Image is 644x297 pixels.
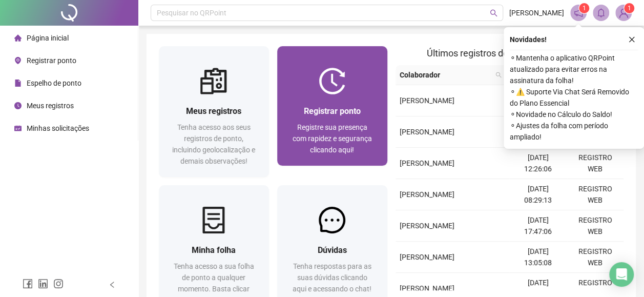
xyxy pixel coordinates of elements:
td: [DATE] 17:47:06 [509,210,566,242]
span: Registrar ponto [304,106,361,116]
span: ⚬ Ajustes da folha com período ampliado! [510,120,638,143]
span: ⚬ ⚠️ Suporte Via Chat Será Removido do Plano Essencial [510,86,638,109]
div: Open Intercom Messenger [609,262,634,287]
span: 1 [583,5,586,12]
td: [DATE] 13:05:08 [509,242,566,273]
span: [PERSON_NAME] [400,222,454,230]
span: instagram [53,279,64,289]
td: REGISTRO WEB [567,242,624,273]
span: Minha folha [192,245,236,255]
span: [PERSON_NAME] [400,190,454,199]
span: [PERSON_NAME] [400,96,454,105]
td: [DATE] 08:29:13 [509,179,566,210]
span: search [493,67,504,83]
span: Registre sua presença com rapidez e segurança clicando aqui! [293,123,372,154]
a: Meus registrosTenha acesso aos seus registros de ponto, incluindo geolocalização e demais observa... [159,46,269,177]
span: Minhas solicitações [27,124,89,132]
span: notification [574,8,583,17]
span: Tenha acesso aos seus registros de ponto, incluindo geolocalização e demais observações! [172,123,255,165]
span: 1 [628,5,631,12]
span: Meus registros [186,106,241,116]
span: home [14,34,22,42]
span: Dúvidas [318,245,347,255]
span: [PERSON_NAME] [509,7,564,18]
td: [DATE] 12:26:06 [509,148,566,179]
span: close [628,36,635,43]
span: Colaborador [400,69,491,81]
span: search [495,72,502,78]
span: environment [14,57,22,64]
span: Novidades ! [510,34,547,45]
td: REGISTRO WEB [567,179,624,210]
span: facebook [23,279,33,289]
span: Registrar ponto [27,56,76,65]
span: ⚬ Mantenha o aplicativo QRPoint atualizado para evitar erros na assinatura da folha! [510,52,638,86]
span: ⚬ Novidade no Cálculo do Saldo! [510,109,638,120]
span: Últimos registros de ponto sincronizados [427,48,592,58]
span: Tenha respostas para as suas dúvidas clicando aqui e acessando o chat! [293,262,371,293]
img: 85271 [616,5,631,21]
sup: 1 [579,3,589,13]
span: left [109,281,116,288]
td: REGISTRO WEB [567,210,624,242]
span: [PERSON_NAME] [400,253,454,261]
td: REGISTRO WEB [567,148,624,179]
span: Espelho de ponto [27,79,81,87]
span: Meus registros [27,102,74,110]
sup: Atualize o seu contato no menu Meus Dados [624,3,634,13]
span: file [14,80,22,87]
span: [PERSON_NAME] [400,159,454,167]
span: search [490,9,497,17]
span: schedule [14,125,22,132]
span: [PERSON_NAME] [400,128,454,136]
span: [PERSON_NAME] [400,284,454,292]
a: Registrar pontoRegistre sua presença com rapidez e segurança clicando aqui! [277,46,387,166]
span: linkedin [38,279,48,289]
span: clock-circle [14,102,22,109]
span: bell [596,8,606,17]
span: Página inicial [27,34,69,42]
